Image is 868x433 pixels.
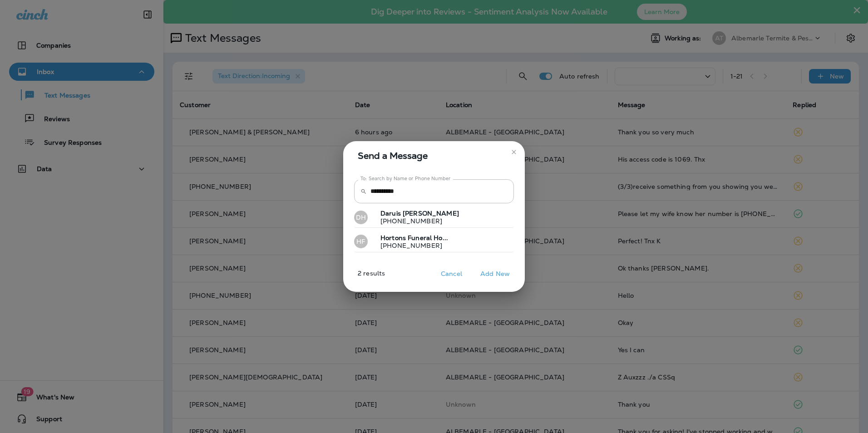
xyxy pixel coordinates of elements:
p: 2 results [340,270,385,284]
button: DHDaruis [PERSON_NAME][PHONE_NUMBER] [354,207,514,228]
span: [PERSON_NAME] [403,209,459,217]
span: Send a Message [358,148,514,163]
span: Daruis [380,209,401,217]
span: Funeral Ho... [408,234,448,242]
p: [PHONE_NUMBER] [373,217,459,225]
button: HFHortons Funeral Ho...[PHONE_NUMBER] [354,231,514,252]
button: Cancel [434,267,469,281]
button: close [507,145,521,159]
div: DH [354,211,368,224]
button: Add New [476,267,514,281]
p: [PHONE_NUMBER] [373,242,448,249]
label: To: Search by Name or Phone Number [360,175,451,182]
div: HF [354,235,368,248]
span: Hortons [380,234,406,242]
